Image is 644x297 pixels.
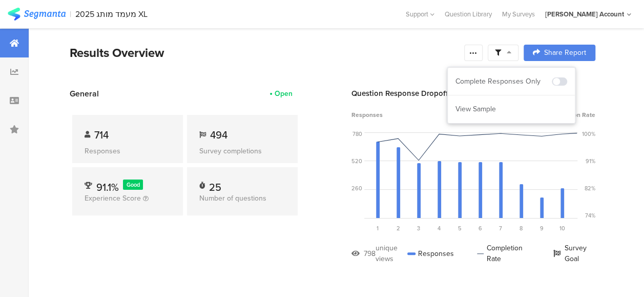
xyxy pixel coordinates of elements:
[351,110,383,120] span: Responses
[75,9,148,19] div: 2025 מעמד מותג XL
[559,224,565,232] span: 10
[275,88,293,99] div: Open
[397,224,400,232] span: 2
[8,8,66,21] img: segmanta logo
[351,184,362,192] div: 260
[94,127,109,143] span: 714
[585,184,595,192] div: 82%
[351,157,362,165] div: 520
[70,88,99,100] span: General
[407,243,454,264] div: Responses
[417,224,420,232] span: 3
[520,224,523,232] span: 8
[85,193,141,204] span: Experience Score
[364,248,376,259] div: 798
[199,193,266,204] span: Number of questions
[544,49,586,56] span: Share Report
[499,224,502,232] span: 7
[458,224,462,232] span: 5
[199,146,285,156] div: Survey completions
[127,181,140,189] span: Good
[545,9,624,19] div: [PERSON_NAME] Account
[377,224,379,232] span: 1
[351,88,595,99] div: Question Response Dropoff
[586,157,595,165] div: 91%
[209,180,221,190] div: 25
[70,44,459,62] div: Results Overview
[376,243,407,264] div: unique views
[96,180,119,195] span: 91.1%
[553,243,595,264] div: Survey Goal
[210,127,227,143] span: 494
[479,224,482,232] span: 6
[540,224,544,232] span: 9
[406,6,434,22] div: Support
[585,211,595,220] div: 74%
[352,130,362,138] div: 780
[455,104,496,114] span: View Sample
[70,8,71,20] div: |
[85,146,171,156] div: Responses
[455,76,552,87] div: Complete Responses Only
[582,130,595,138] div: 100%
[440,9,497,19] a: Question Library
[438,224,441,232] span: 4
[497,9,540,19] a: My Surveys
[477,243,530,264] div: Completion Rate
